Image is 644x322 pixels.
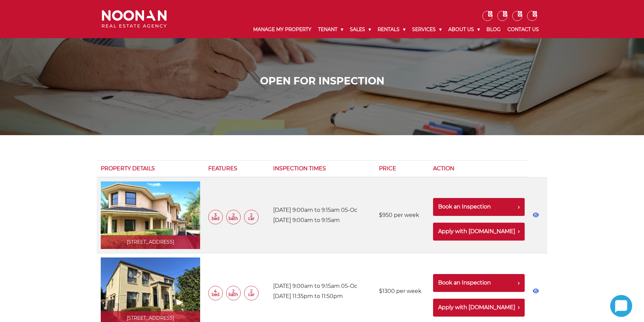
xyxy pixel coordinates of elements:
h1: Open for Inspection [103,75,541,87]
button: Book an Inspection [433,198,525,216]
a: Blog [483,21,504,38]
button: Apply with [DOMAIN_NAME] [433,223,525,241]
a: Tenant [315,21,347,38]
a: Manage My Property [250,21,315,38]
button: Apply with [DOMAIN_NAME] [433,299,525,317]
th: Features [204,160,269,177]
td: $950 per week [375,177,429,253]
a: Rentals [374,21,409,38]
th: Price [375,160,429,177]
a: Sales [347,21,374,38]
i: View More [533,288,539,294]
th: Action [429,160,529,177]
a: About Us [445,21,483,38]
a: Contact Us [504,21,542,38]
i: View More [533,212,539,218]
span: 2 Car [244,210,259,224]
img: Noonan Real Estate Agency [102,10,167,28]
span: 2 Bath [226,210,241,224]
button: Book an Inspection [433,274,525,292]
a: Services [409,21,445,38]
span: 4 Bed [208,286,223,300]
span: 3 Bed [208,210,223,224]
th: Property Details [97,160,204,177]
span: 2 Car [244,286,259,300]
span: 2 Bath [226,286,241,300]
p: [DATE] 9:00am to 9:15am 05-Oc [DATE] 9:00am to 9:15am [273,205,366,225]
th: Inspection Times [269,160,375,177]
p: [DATE] 9:00am to 9:15am 05-Oc [DATE] 11:35pm to 11:50pm [273,281,366,301]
